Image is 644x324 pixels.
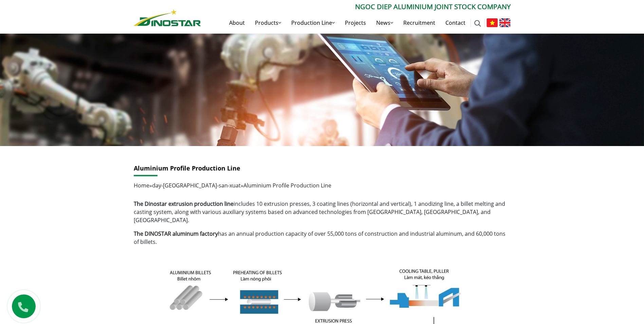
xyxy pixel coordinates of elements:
[486,18,498,27] img: Tiếng Việt
[134,9,201,26] img: Nhôm Dinostar
[499,18,511,27] img: English
[201,2,511,12] p: Ngoc Diep Aluminium Joint Stock Company
[474,20,481,27] img: search
[134,182,149,189] a: Home
[134,182,331,189] span: » »
[286,12,340,34] a: Production Line
[398,12,440,34] a: Recruitment
[134,230,511,246] p: has an annual production capacity of over 55,000 tons of construction and industrial aluminum, an...
[134,230,218,237] a: The DINOSTAR aluminum factory
[152,182,241,189] a: day-[GEOGRAPHIC_DATA]-san-xuat
[371,12,398,34] a: News
[224,12,250,34] a: About
[340,12,371,34] a: Projects
[134,200,234,208] strong: The Dinostar extrusion production line
[134,164,240,172] a: Aluminium Profile Production Line
[250,12,286,34] a: Products
[440,12,471,34] a: Contact
[243,182,331,189] span: Aluminium Profile Production Line
[134,200,511,224] p: includes 10 extrusion presses, 3 coating lines (horizontal and vertical), 1 anodizing line, a bil...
